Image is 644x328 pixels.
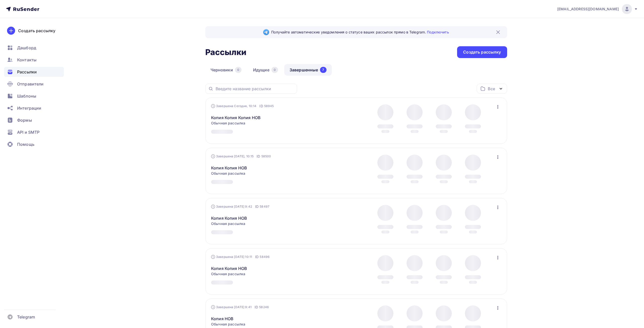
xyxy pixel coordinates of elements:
[260,204,269,209] span: 58497
[211,204,269,209] div: Завершена [DATE] 9:42
[211,254,270,259] div: Завершена [DATE] 10:11
[257,154,260,159] span: ID
[17,117,32,123] span: Формы
[17,105,41,111] span: Интеграции
[211,121,245,126] span: Обычная рассылка
[205,64,247,76] a: Черновики0
[255,204,259,209] span: ID
[17,81,44,87] span: Отправители
[4,43,64,53] a: Дашборд
[4,79,64,89] a: Отправители
[248,64,283,76] a: Идущие0
[260,254,270,259] span: 58496
[259,104,263,109] span: ID
[18,28,55,34] div: Создать рассылку
[211,221,245,226] span: Обычная рассылка
[211,265,247,271] a: Копия Копия НОВ
[320,67,326,73] div: 7
[17,93,36,99] span: Шаблоны
[284,64,332,76] a: Завершенные7
[477,84,507,93] button: Все
[17,57,36,63] span: Контакты
[4,91,64,101] a: Шаблоны
[211,271,245,276] span: Обычная рассылка
[488,86,495,92] div: Все
[235,67,242,73] div: 0
[17,45,36,51] span: Дашборд
[259,305,269,310] span: 58246
[255,305,258,310] span: ID
[271,67,278,73] div: 0
[264,104,274,109] span: 58945
[557,4,638,14] a: [EMAIL_ADDRESS][DOMAIN_NAME]
[211,104,274,109] div: Завершена Сегодня, 10:14
[211,171,245,176] span: Обычная рассылка
[211,316,233,322] a: Копия НОВ
[4,67,64,77] a: Рассылки
[211,305,269,310] div: Завершена [DATE] 9:41
[463,49,501,55] div: Создать рассылку
[255,254,259,259] span: ID
[261,154,271,159] span: 58500
[211,165,247,171] a: Копия Копия НОВ
[211,322,245,327] span: Обычная рассылка
[271,30,449,35] span: Получайте автоматические уведомления о статусе ваших рассылок прямо в Telegram.
[4,115,64,125] a: Формы
[263,29,269,35] img: Telegram
[4,55,64,65] a: Контакты
[17,129,39,135] span: API и SMTP
[211,215,247,221] a: Копия Копия НОВ
[17,141,34,147] span: Помощь
[205,47,247,57] h2: Рассылки
[17,314,35,320] span: Telegram
[557,7,619,12] span: [EMAIL_ADDRESS][DOMAIN_NAME]
[427,30,449,34] a: Подключить
[211,115,261,121] a: Копия Копия Копия НОВ
[17,69,37,75] span: Рассылки
[211,154,271,159] div: Завершена [DATE], 10:15
[216,86,294,91] input: Введите название рассылки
